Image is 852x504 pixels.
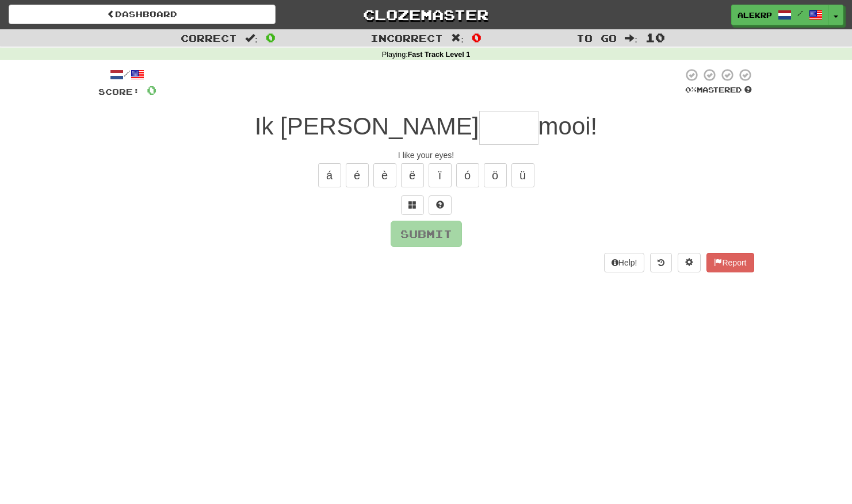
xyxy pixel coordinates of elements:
span: Ik [PERSON_NAME] [255,113,479,140]
span: 0 [472,30,482,44]
button: ü [511,163,534,187]
div: I like your eyes! [98,149,754,161]
a: Dashboard [9,5,276,24]
button: Submit [391,221,462,247]
button: Report [706,253,754,272]
a: Clozemaster [293,5,560,25]
a: alekrp / [731,5,829,25]
span: : [245,33,258,43]
span: 10 [645,30,665,44]
span: Score: [98,87,140,97]
span: To go [576,32,617,44]
span: : [451,33,464,43]
strong: Fast Track Level 1 [408,51,471,59]
button: Round history (alt+y) [650,253,672,272]
span: mooi! [538,113,598,140]
button: ó [456,163,479,187]
button: ï [429,163,452,187]
span: / [797,9,803,17]
span: Incorrect [370,32,443,44]
button: Help! [604,253,645,272]
span: 0 [266,30,276,44]
button: ë [401,163,424,187]
button: Single letter hint - you only get 1 per sentence and score half the points! alt+h [429,195,452,215]
span: Correct [181,32,237,44]
div: / [98,68,156,82]
div: Mastered [683,85,754,95]
button: è [373,163,396,187]
span: 0 % [685,85,697,94]
button: á [318,163,341,187]
span: : [625,33,637,43]
span: 0 [147,83,156,97]
button: é [346,163,369,187]
button: ö [484,163,507,187]
span: alekrp [738,10,772,20]
button: Switch sentence to multiple choice alt+p [401,195,424,215]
